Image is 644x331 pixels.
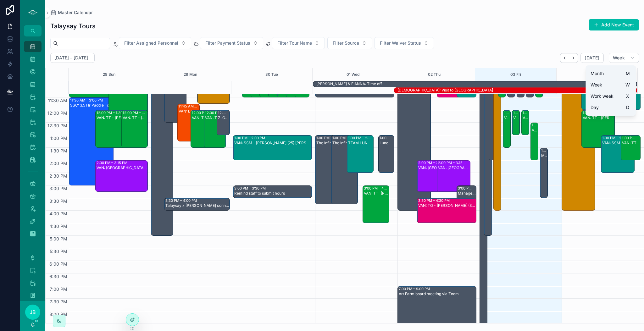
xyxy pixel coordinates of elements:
[582,85,640,110] div: 11:00 AM – 12:00 PMVAN: SSM - [PERSON_NAME] (36) [PERSON_NAME] |S.U.C.C.E.S.S YLM, TW:ZAVM-HVZT
[622,135,640,141] div: 1:00 PM – 2:00 PM
[165,203,229,208] div: Talaysay x [PERSON_NAME] connect
[380,40,421,46] span: Filter Waiver Status
[48,312,69,317] span: 8:00 PM
[397,88,637,93] div: [DEMOGRAPHIC_DATA]: Visit to [GEOGRAPHIC_DATA]
[109,85,148,122] div: 11:00 AM – 12:30 PMVAN: TT - [PERSON_NAME] (16) [PERSON_NAME], TW:PIYF-NSDK
[625,82,630,87] span: W
[418,160,450,165] div: 2:00 PM – 3:15 PM
[46,123,69,128] span: 12:30 PM
[265,68,278,81] button: 30 Tue
[49,148,69,153] span: 1:30 PM
[540,148,547,198] div: 1:30 PM – 3:30 PMMANAGEMENT CALENDAR REVIEW
[589,19,639,30] a: Add New Event
[541,148,547,153] div: 1:30 PM – 3:30 PM
[364,191,389,196] div: VAN: TT- [PERSON_NAME] (40) [PERSON_NAME], TW:GPCN-KHVH
[418,165,450,170] div: VAN: [GEOGRAPHIC_DATA][PERSON_NAME] (1) [PERSON_NAME], TW:PRDU-IMDV
[513,110,519,115] div: 12:00 PM – 1:00 PM
[532,128,538,133] div: VAN: TT - [PERSON_NAME] (20) [PERSON_NAME], TW:RHUT-SKJD
[50,9,93,16] a: Master Calendar
[103,68,115,81] button: 28 Sun
[418,203,475,208] div: VAN: TO - [PERSON_NAME] (3) [PERSON_NAME], TW:PFCR-VBCU
[438,160,470,165] div: 2:00 PM – 3:15 PM
[523,115,529,120] div: VAN: TT - [PERSON_NAME] (2) [PERSON_NAME], TW:GTAY-AXSF
[49,135,69,141] span: 1:00 PM
[178,104,199,141] div: 11:45 AM – 1:15 PMVAN: LTL - [PERSON_NAME] (10) [PERSON_NAME], TW:AMQF-UZYJ
[591,70,604,77] span: Month
[622,141,640,146] div: VAN: TT - [PERSON_NAME] (10) [PERSON_NAME], TW:DBKE-ZVGT
[96,161,147,191] div: 2:00 PM – 3:15 PMVAN: [GEOGRAPHIC_DATA][PERSON_NAME] (2) [PERSON_NAME], TW:MGAP-CXFQ
[398,22,431,210] div: 8:30 AM – 4:00 PM: Conference?
[347,68,359,81] button: 01 Wed
[591,104,599,111] span: Day
[48,274,69,279] span: 6:30 PM
[332,135,357,141] div: 1:00 PM – 3:45 PM
[494,35,501,210] div: 9:00 AM – 4:00 PM: Workshop: Nuerobiology of Trauma - CC
[333,40,359,46] span: Filter Source
[417,161,450,191] div: 2:00 PM – 3:15 PMVAN: [GEOGRAPHIC_DATA][PERSON_NAME] (1) [PERSON_NAME], TW:PRDU-IMDV
[532,123,538,128] div: 12:30 PM – 2:00 PM
[541,153,547,158] div: MANAGEMENT CALENDAR REVIEW
[97,115,139,120] div: VAN: TT - [PERSON_NAME] (2) [PERSON_NAME], TW:KWAH-UUWV
[348,135,373,141] div: 1:00 PM – 2:30 PM
[331,135,358,204] div: 1:00 PM – 3:45 PMThe Infinite Coast Iconic - Destination Dev. In-Person Engagement, [DATE]
[234,191,311,196] div: Remind staff to submit hours
[119,37,191,49] button: Select Button
[124,40,178,46] span: Filter Assigned Personnel
[233,135,312,160] div: 1:00 PM – 2:00 PMVAN: SSM - [PERSON_NAME] (25) [PERSON_NAME], TW:[PERSON_NAME]-AIZE
[315,135,341,204] div: 1:00 PM – 3:45 PMThe Infinite Coast Iconic - Destination Dev. In-Person Engagement, [DATE]
[316,141,341,146] div: The Infinite Coast Iconic - Destination Dev. In-Person Engagement, [DATE]
[164,198,230,210] div: 3:30 PM – 4:00 PMTalaysay x [PERSON_NAME] connect
[30,308,36,316] span: JB
[164,85,186,122] div: 11:00 AM – 12:30 PMNew Start Time: (Zoom) Weekly Management Meeting
[457,186,476,210] div: 3:00 PM – 4:00 PMManagement Calendar Review
[48,223,69,229] span: 4:30 PM
[585,55,599,61] span: [DATE]
[28,8,38,18] img: App logo
[504,110,510,115] div: 12:00 PM – 1:30 PM
[399,291,476,296] div: Art Farm board meeting via Zoom
[591,82,602,88] span: Week
[316,81,637,86] div: [PERSON_NAME] & FIANNA: Time off
[96,110,140,147] div: 12:00 PM – 1:30 PMVAN: TT - [PERSON_NAME] (2) [PERSON_NAME], TW:KWAH-UUWV
[458,191,476,196] div: Management Calendar Review
[458,186,476,191] div: 3:00 PM – 4:00 PM
[363,186,389,223] div: 3:00 PM – 4:30 PMVAN: TT- [PERSON_NAME] (40) [PERSON_NAME], TW:GPCN-KHVH
[179,109,199,114] div: VAN: LTL - [PERSON_NAME] (10) [PERSON_NAME], TW:AMQF-UZYJ
[192,110,212,115] div: 12:00 PM – 1:30 PM
[48,161,69,166] span: 2:00 PM
[510,68,521,81] button: 03 Fri
[588,79,633,91] button: WeekW
[218,115,229,120] div: Z: Group School Tours (1) [PERSON_NAME], TW:IHCB-DTVY
[332,141,357,146] div: The Infinite Coast Iconic - Destination Dev. In-Person Engagement, [DATE]
[217,110,230,135] div: 12:00 PM – 1:00 PMZ: Group School Tours (1) [PERSON_NAME], TW:IHCB-DTVY
[513,115,519,120] div: VAN: TT - [PERSON_NAME] (3) [PERSON_NAME], TW:PUII-KEHJ
[123,110,147,115] div: 12:00 PM – 1:30 PM
[70,103,113,108] div: SSC: 3.5 Hr Paddle Tour (2) [PERSON_NAME], TW:YYAG-KEJR
[609,53,639,63] button: Week
[613,55,625,61] span: Week
[205,115,225,120] div: VAN: TT - [PERSON_NAME] (7) [PERSON_NAME], TW:[PERSON_NAME]
[583,110,614,115] div: 12:00 PM – 1:30 PM
[234,141,311,146] div: VAN: SSM - [PERSON_NAME] (25) [PERSON_NAME], TW:[PERSON_NAME]-AIZE
[347,135,373,173] div: 1:00 PM – 2:30 PMTEAM LUNCH
[191,110,213,147] div: 12:00 PM – 1:30 PMVAN: TT - [PERSON_NAME] (1) [PERSON_NAME], TW:UQCG-CIVR
[205,40,250,46] span: Filter Payment Status
[316,81,637,87] div: BLYTHE & FIANNA: Time off
[272,37,325,49] button: Select Button
[428,68,441,81] button: 02 Thu
[47,98,69,103] span: 11:30 AM
[179,104,199,109] div: 11:45 AM – 1:15 PM
[583,115,614,120] div: VAN: TT - [PERSON_NAME] (2) [PERSON_NAME], TW:MZGY-XWMY
[438,165,470,170] div: VAN: [GEOGRAPHIC_DATA][PERSON_NAME] (11) [PERSON_NAME], TW:BGPZ-JBWK
[204,110,226,147] div: 12:00 PM – 1:30 PMVAN: TT - [PERSON_NAME] (7) [PERSON_NAME], TW:[PERSON_NAME]
[582,110,615,147] div: 12:00 PM – 1:30 PMVAN: TT - [PERSON_NAME] (2) [PERSON_NAME], TW:MZGY-XWMY
[165,198,229,203] div: 3:30 PM – 4:00 PM
[348,141,373,146] div: TEAM LUNCH
[48,249,69,254] span: 5:30 PM
[364,186,389,191] div: 3:00 PM – 4:30 PM
[20,36,45,301] div: scrollable content
[48,198,69,204] span: 3:30 PM
[625,71,630,76] span: M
